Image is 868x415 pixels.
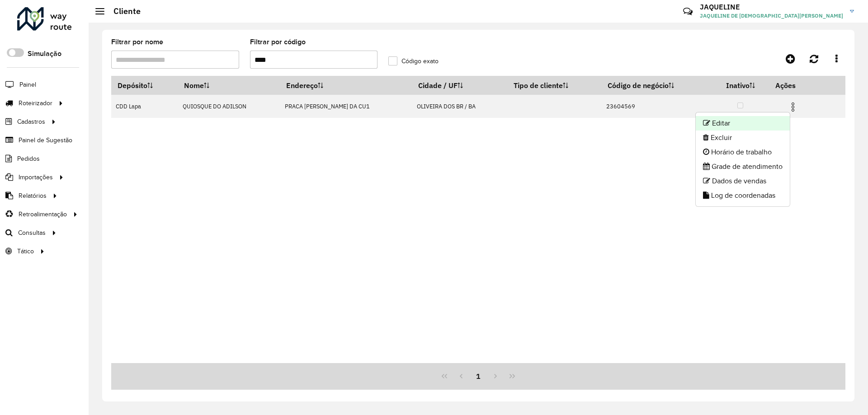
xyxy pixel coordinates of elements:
td: PRACA [PERSON_NAME] DA CU1 [280,95,412,118]
span: Importações [19,173,53,182]
span: Painel de Sugestão [19,135,72,145]
td: OLIVEIRA DOS BR / BA [412,95,508,118]
span: Painel [19,80,36,89]
button: 1 [470,368,487,385]
h2: Cliente [104,6,141,16]
td: CDD Lapa [111,95,178,118]
li: Grade de atendimento [696,159,790,174]
label: Simulação [28,48,61,59]
th: Código de negócio [601,76,712,95]
th: Tipo de cliente [508,76,601,95]
li: Dados de vendas [696,174,790,188]
span: Cadastros [17,117,45,126]
span: Retroalimentação [19,210,67,219]
th: Inativo [712,76,769,95]
th: Cidade / UF [412,76,508,95]
th: Endereço [280,76,412,95]
td: QUIOSQUE DO ADILSON [178,95,280,118]
span: Consultas [18,228,46,238]
a: Contato Rápido [678,2,698,21]
label: Filtrar por código [250,37,306,47]
th: Nome [178,76,280,95]
th: Ações [769,76,824,95]
li: Excluir [696,131,790,145]
span: Roteirizador [19,98,52,108]
h3: JAQUELINE [700,3,843,11]
span: JAQUELINE DE [DEMOGRAPHIC_DATA][PERSON_NAME] [700,12,843,20]
label: Filtrar por nome [111,37,163,47]
td: 23604569 [601,95,712,118]
span: Pedidos [17,154,40,163]
span: Tático [17,247,34,256]
label: Código exato [388,56,439,66]
li: Log de coordenadas [696,188,790,203]
li: Editar [696,116,790,131]
li: Horário de trabalho [696,145,790,159]
span: Relatórios [19,191,47,201]
th: Depósito [111,76,178,95]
